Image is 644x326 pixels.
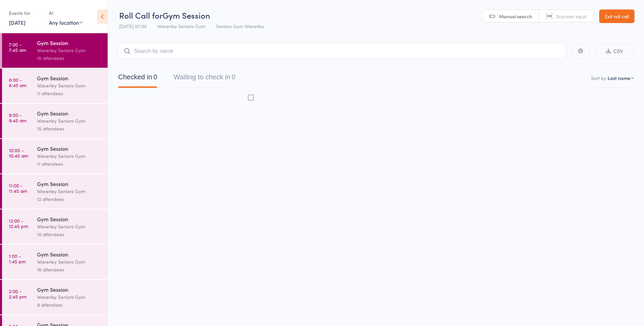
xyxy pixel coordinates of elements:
div: 11 attendees [37,160,102,168]
div: Gym Session [37,145,102,152]
a: 1:00 -1:45 pmGym SessionWaverley Seniors Gym16 attendees [2,245,108,279]
div: Waverley Seniors Gym [37,152,102,160]
div: Gym Session [37,39,102,46]
span: Scanner input [556,13,587,20]
time: 7:00 - 7:45 am [9,42,26,53]
input: Search by name [118,43,566,59]
div: Gym Session [37,109,102,117]
div: Waverley Seniors Gym [37,46,102,54]
a: 7:00 -7:45 amGym SessionWaverley Seniors Gym15 attendees [2,33,108,68]
time: 9:00 - 9:45 am [9,112,26,123]
div: Gym Session [37,215,102,223]
div: Last name [608,75,630,81]
div: 0 [153,73,157,81]
span: Manual search [499,13,532,20]
button: Checked in0 [118,70,157,88]
div: Gym Session [37,180,102,187]
a: 11:00 -11:45 amGym SessionWaverley Seniors Gym12 attendees [2,174,108,209]
div: Waverley Seniors Gym [37,187,102,195]
div: 12 attendees [37,195,102,203]
span: Roll Call for [119,9,163,21]
time: 8:00 - 8:45 am [9,77,26,88]
div: Waverley Seniors Gym [37,258,102,266]
div: Gym Session [37,286,102,293]
time: 10:00 - 10:45 am [9,147,28,158]
div: Gym Session [37,250,102,258]
a: 12:00 -12:45 pmGym SessionWaverley Seniors Gym10 attendees [2,209,108,244]
div: Events for [9,7,42,19]
a: [DATE] [9,19,25,26]
div: 15 attendees [37,54,102,62]
div: Waverley Seniors Gym [37,117,102,125]
span: Waverley Seniors Gym [157,23,205,29]
a: 10:00 -10:45 amGym SessionWaverley Seniors Gym11 attendees [2,139,108,174]
div: Waverley Seniors Gym [37,223,102,230]
a: 9:00 -9:45 amGym SessionWaverley Seniors Gym15 attendees [2,104,108,138]
a: 2:00 -2:45 pmGym SessionWaverley Seniors Gym9 attendees [2,280,108,314]
button: CSV [595,44,634,59]
time: 1:00 - 1:45 pm [9,253,26,264]
div: 10 attendees [37,230,102,238]
label: Sort by [591,75,606,81]
div: At [49,7,82,19]
time: 11:00 - 11:45 am [9,183,27,193]
div: 9 attendees [37,301,102,309]
div: 15 attendees [37,125,102,133]
a: 8:00 -8:45 amGym SessionWaverley Seniors Gym11 attendees [2,68,108,103]
div: Any location [49,19,82,26]
div: 0 [232,73,235,81]
button: Waiting to check in0 [173,70,235,88]
a: Exit roll call [599,9,634,23]
span: Gym Session [163,9,210,21]
div: Waverley Seniors Gym [37,82,102,89]
div: Gym Session [37,74,102,82]
time: 12:00 - 12:45 pm [9,218,28,229]
time: 2:00 - 2:45 pm [9,288,26,299]
div: 11 attendees [37,89,102,97]
span: Seniors Gym Waverley [216,23,264,29]
span: [DATE] 07:00 [119,23,147,29]
div: 16 attendees [37,266,102,273]
div: Waverley Seniors Gym [37,293,102,301]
